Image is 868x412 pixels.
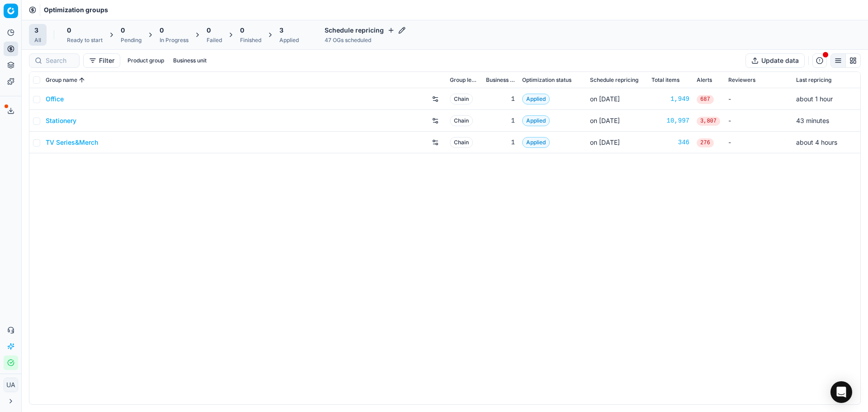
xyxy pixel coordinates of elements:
span: 3 [34,26,38,35]
span: 276 [697,138,714,147]
span: Business unit [486,76,515,84]
button: UA [4,378,18,392]
span: Alerts [697,76,712,84]
div: 1 [486,138,515,147]
td: - [725,110,793,132]
span: Optimization status [522,76,571,84]
span: UA [4,378,18,392]
div: Failed [207,37,222,44]
span: on [DATE] [590,117,620,124]
span: 687 [697,95,714,104]
button: Business unit [170,55,210,66]
h4: Schedule repricing [325,26,406,35]
div: Finished [240,37,261,44]
span: Schedule repricing [590,76,638,84]
a: 1,949 [651,95,689,104]
a: TV Series&Merch [46,138,98,147]
span: 0 [160,26,164,35]
td: - [725,88,793,110]
span: Optimization groups [44,5,108,14]
span: Applied [522,94,550,104]
div: 1 [486,116,515,125]
div: 47 OGs scheduled [325,37,406,44]
div: Open Intercom Messenger [830,381,852,403]
span: Chain [450,115,473,126]
nav: breadcrumb [44,5,108,14]
div: All [34,37,41,44]
button: Sorted by Group name ascending [77,76,86,85]
span: Total items [651,76,679,84]
span: 0 [67,26,71,35]
span: Chain [450,94,473,104]
span: Chain [450,137,473,148]
div: Pending [121,37,142,44]
span: about 4 hours [796,138,837,146]
button: Update data [745,53,805,68]
span: 3,807 [697,117,720,126]
div: 1 [486,95,515,104]
span: Last repricing [796,76,831,84]
a: 10,997 [651,116,689,125]
span: Applied [522,115,550,126]
div: In Progress [160,37,189,44]
span: on [DATE] [590,138,620,146]
span: 0 [207,26,211,35]
span: Group level [450,76,479,84]
div: Ready to start [67,37,103,44]
span: Reviewers [728,76,755,84]
span: on [DATE] [590,95,620,103]
span: Group name [46,76,77,84]
span: 3 [279,26,283,35]
span: 0 [121,26,125,35]
button: Filter [83,53,120,68]
td: - [725,132,793,153]
a: 346 [651,138,689,147]
a: Office [46,95,64,104]
span: Applied [522,137,550,148]
button: Product group [124,55,168,66]
input: Search [46,56,74,65]
span: 43 minutes [796,117,829,124]
a: Stationery [46,116,76,125]
div: Applied [279,37,299,44]
span: 0 [240,26,244,35]
span: about 1 hour [796,95,833,103]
